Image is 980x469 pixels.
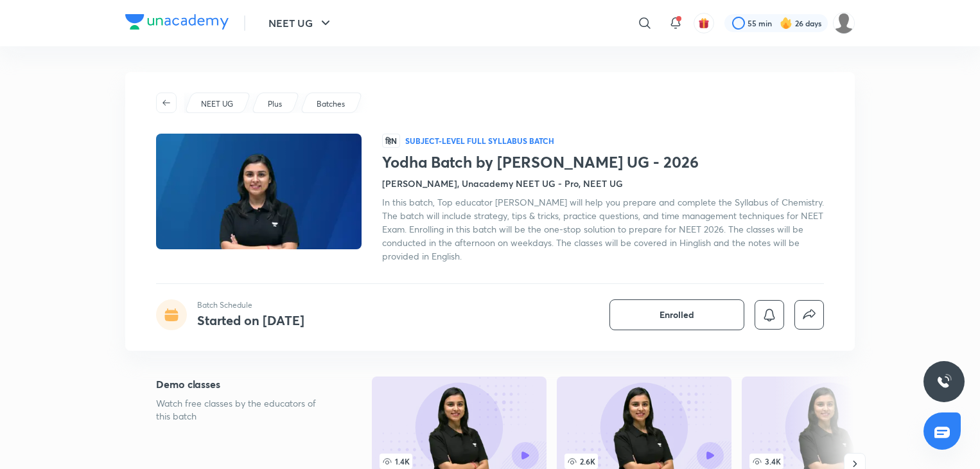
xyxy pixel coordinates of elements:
[261,10,341,36] button: NEET UG
[315,98,347,110] a: Batches
[698,17,710,29] img: avatar
[125,14,229,33] a: Company Logo
[780,17,792,30] img: streak
[317,98,345,110] p: Batches
[382,134,400,148] span: हिN
[266,98,284,110] a: Plus
[405,136,554,146] p: Subject-level full syllabus Batch
[382,177,623,190] h4: [PERSON_NAME], Unacademy NEET UG - Pro, NEET UG
[660,308,694,321] span: Enrolled
[382,153,824,172] h1: Yodha Batch by [PERSON_NAME] UG - 2026
[833,12,855,34] img: Tanya Kumari
[380,454,412,469] span: 1.4K
[749,454,783,469] span: 3.4K
[156,376,331,392] h5: Demo classes
[694,13,714,33] button: avatar
[201,98,233,110] p: NEET UG
[609,299,744,330] button: Enrolled
[382,196,824,262] span: In this batch, Top educator [PERSON_NAME] will help you prepare and complete the Syllabus of Chem...
[936,374,952,389] img: ttu
[125,14,229,30] img: Company Logo
[156,397,331,423] p: Watch free classes by the educators of this batch
[197,312,304,329] h4: Started on [DATE]
[564,454,598,469] span: 2.6K
[199,98,236,110] a: NEET UG
[154,132,363,251] img: Thumbnail
[268,98,282,110] p: Plus
[197,299,304,311] p: Batch Schedule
